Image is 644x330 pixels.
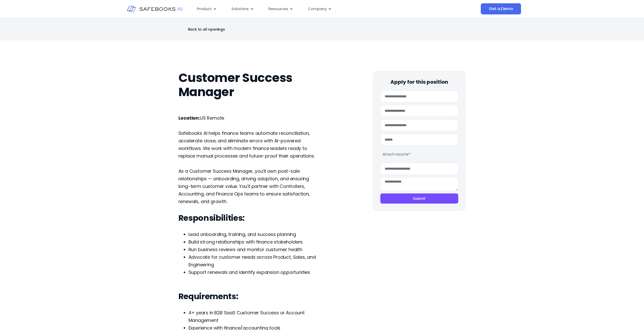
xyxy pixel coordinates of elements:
[189,246,302,253] span: Run business reviews and monitor customer health
[380,78,458,85] h4: Apply for this position
[189,310,305,323] span: 4+ years in B2B SaaS Customer Success or Account Management
[268,6,288,12] span: Resources
[178,71,321,99] h1: Customer Success Manager
[189,231,296,237] span: Lead onboarding, training, and success planning
[232,6,249,12] span: Solutions
[200,115,224,121] span: US Remote
[193,4,430,14] nav: Menu
[380,193,458,204] button: Submit
[178,213,321,223] h3: Responsibilities:
[481,3,521,14] a: Get a Demo
[489,6,513,11] span: Get a Demo
[189,269,310,275] span: Support renewals and identify expansion opportunities
[178,168,310,205] span: As a Customer Success Manager, you’ll own post-sale relationships — onboarding, driving adoption,...
[178,115,200,121] b: Location:
[178,26,225,33] a: Back to all openings
[380,91,458,206] form: Careers Form
[197,6,212,12] span: Product
[308,6,327,12] span: Company
[189,254,316,268] span: Advocate for customer needs across Product, Sales, and Engineering
[178,130,315,159] span: Safebooks AI helps finance teams automate reconciliation, accelerate close, and eliminate errors ...
[413,196,425,201] span: Submit
[193,4,430,14] div: Menu Toggle
[178,291,321,301] h3: Requirements:
[189,239,303,245] span: Build strong relationships with finance stakeholders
